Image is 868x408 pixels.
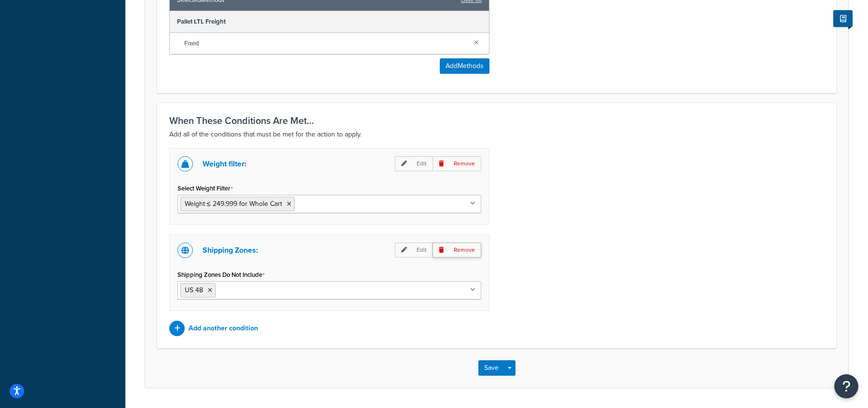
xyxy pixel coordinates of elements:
[170,11,489,33] div: Pallet LTL Freight
[169,115,824,126] h3: When These Conditions Are Met...
[433,156,481,171] p: Remove
[203,244,258,257] p: Shipping Zones:
[169,129,824,140] p: Add all of the conditions that must be met for the action to apply.
[833,10,853,27] button: Show Help Docs
[433,243,481,258] p: Remove
[440,58,489,74] button: AddMethods
[203,157,246,171] p: Weight filter:
[185,285,203,295] span: US 48
[189,322,258,335] p: Add another condition
[478,360,504,376] button: Save
[834,374,858,398] button: Open Resource Center
[177,271,265,279] label: Shipping Zones Do Not Include
[395,243,433,258] p: Edit
[177,185,233,192] label: Select Weight Filter
[185,199,282,209] span: Weight ≤ 249.999 for Whole Cart
[184,37,466,50] span: Fixed
[395,156,433,171] p: Edit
